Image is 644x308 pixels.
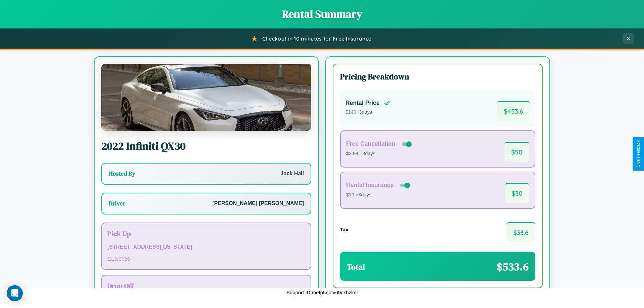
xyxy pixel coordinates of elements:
[347,261,365,272] h3: Total
[345,100,380,107] h4: Rental Price
[340,71,535,82] h3: Pricing Breakdown
[346,149,413,158] p: $3.99 × 3 days
[281,169,304,179] p: Jack Hall
[101,64,311,131] img: Infiniti QX30
[212,199,304,208] p: [PERSON_NAME] [PERSON_NAME]
[7,7,637,21] h1: Rental Summary
[497,101,530,121] span: $ 453.6
[346,182,394,189] h4: Rental Insurance
[504,142,529,162] span: $ 50
[262,35,371,42] span: Checkout in 10 minutes for Free Insurance
[346,191,411,199] p: $10 × 3 days
[505,183,529,203] span: $ 30
[346,140,395,147] h4: Free Cancellation
[109,199,125,207] h3: Driver
[107,281,305,291] h3: Drop Off
[286,288,358,297] p: Support ID: metp5nbtv69cxhzkel
[497,259,529,274] span: $ 533.6
[101,139,311,153] h2: 2022 Infiniti QX30
[107,242,305,252] p: [STREET_ADDRESS][US_STATE]
[107,229,305,238] h3: Pick Up
[506,222,535,242] span: $ 33.6
[107,254,305,263] p: 6 / 19 / 2026
[340,227,348,232] h4: Tax
[636,140,641,168] div: Give Feedback
[109,170,135,178] h3: Hosted By
[345,108,390,117] p: $ 140 × 3 days
[7,285,23,301] div: Open Intercom Messenger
